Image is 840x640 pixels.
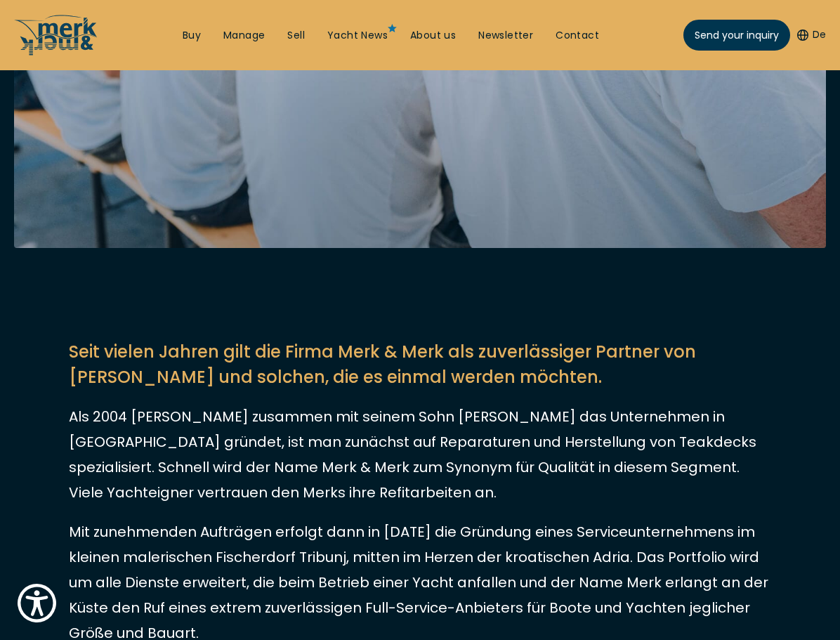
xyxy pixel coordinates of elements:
span: Send your inquiry [695,28,779,43]
button: Show Accessibility Preferences [14,580,60,626]
a: Buy [183,29,201,43]
h2: Seit vielen Jahren gilt die Firma Merk & Merk als zuverlässiger Partner von [PERSON_NAME] und sol... [69,339,771,390]
a: About us [410,29,456,43]
a: / [14,44,98,60]
a: Contact [556,29,599,43]
a: Send your inquiry [683,20,790,51]
a: Sell [287,29,305,43]
a: Newsletter [478,29,533,43]
a: Manage [223,29,265,43]
p: Als 2004 [PERSON_NAME] zusammen mit seinem Sohn [PERSON_NAME] das Unternehmen in [GEOGRAPHIC_DATA... [69,404,771,505]
button: De [797,28,826,42]
a: Yacht News [327,29,388,43]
